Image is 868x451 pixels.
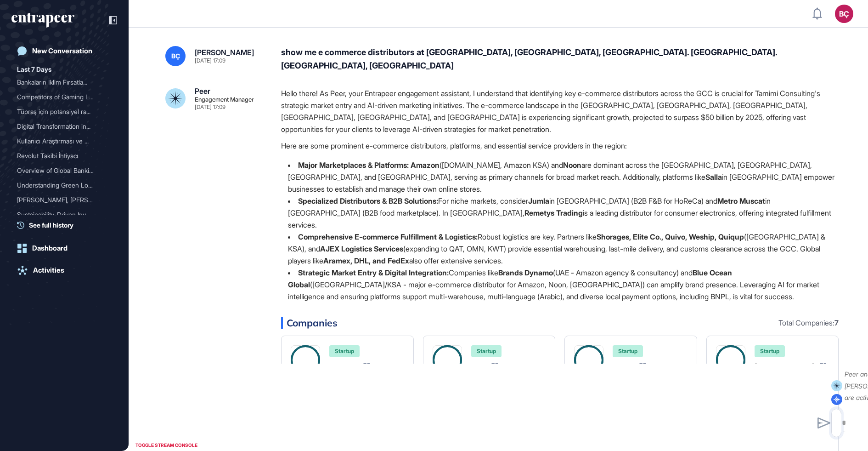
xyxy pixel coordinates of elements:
[171,52,180,60] span: BÇ
[471,363,486,370] div: OTO
[298,160,409,170] strong: Major Marketplaces & Platforms:
[32,244,68,252] div: Dashboard
[17,119,104,134] div: Digital Transformation in...
[281,267,839,303] li: Companies like (UAE - Amazon agency & consultancy) and ([GEOGRAPHIC_DATA]/KSA - major e-commerce ...
[29,220,73,230] span: See full history
[17,134,112,148] div: Kullanıcı Araştırması ve Yapay Zeka Desteği ile Müşteri Geri Bildirimlerinin Toplanması ve Değerl...
[17,220,117,230] a: See full history
[195,87,210,95] div: Peer
[705,172,722,182] strong: Salla
[755,345,785,357] div: Startup
[17,148,112,163] div: Revolut Takibi İhtiyacı
[329,363,358,370] div: Swftbox
[471,345,502,357] div: Startup
[411,160,440,170] strong: Amazon
[32,47,92,55] div: New Conversation
[11,239,117,257] a: Dashboard
[755,363,814,370] div: [PERSON_NAME]
[329,345,360,357] div: Startup
[834,318,839,327] b: 7
[17,104,104,119] div: Tüpraş için potansiyel ra...
[17,104,112,119] div: Tüpraş için potansiyel rakip arayışı
[195,104,225,110] div: [DATE] 17:09
[17,178,112,193] div: Understanding Green Loans and Differentiation Strategies in Banking
[17,178,104,193] div: Understanding Green Loans...
[11,261,117,280] a: Activities
[524,208,583,217] strong: Remetys Trading
[17,193,112,207] div: Erazer, Asus ROG ve Asus TUF Serisi'nin Rakiplerini Analiz Etme
[17,207,104,222] div: Sustainability-Driven Inv...
[11,13,74,28] div: entrapeer-logo
[320,244,403,253] strong: AJEX Logistics Services
[563,160,581,170] strong: Noon
[17,90,104,104] div: Competitors of Gaming Lap...
[613,363,634,370] div: Tabby
[717,196,765,206] strong: Metro Muscat
[17,64,51,75] div: Last 7 Days
[195,49,254,56] div: [PERSON_NAME]
[498,268,553,277] strong: Brands Dynamo
[17,207,112,222] div: Sustainability-Driven Investment Strategies in the Global Glass and Chemicals Industry: Impact of...
[195,58,225,63] div: [DATE] 17:09
[17,75,104,90] div: Bankaların İklim Fırsatla...
[281,231,839,267] li: Robust logistics are key. Partners like ([GEOGRAPHIC_DATA] & KSA), and (expanding to QAT, OMN, KW...
[288,268,732,289] strong: Blue Ocean Global
[778,319,839,326] div: Total Companies:
[11,42,117,60] a: New Conversation
[17,119,112,134] div: Digital Transformation in the Energy Sector: Roadmaps for Cultural Change and Reducing Vendor Dep...
[281,87,839,135] p: Hello there! As Peer, your Entrapeer engagement assistant, I understand that identifying key e-co...
[33,266,64,274] div: Activities
[298,268,449,277] strong: Strategic Market Entry & Digital Integration:
[613,345,643,357] div: Startup
[133,440,200,451] div: TOGGLE STREAM CONSOLE
[597,232,744,241] strong: Shorages, Elite Co., Quivo, Weship, Quiqup
[281,159,839,195] li: ([DOMAIN_NAME], Amazon KSA) and are dominant across the [GEOGRAPHIC_DATA], [GEOGRAPHIC_DATA], [GE...
[17,134,104,148] div: Kullanıcı Araştırması ve ...
[323,256,409,265] strong: Aramex, DHL, and FedEx
[528,196,549,206] strong: Jumla
[298,232,478,241] strong: Comprehensive E-commerce Fulfillment & Logistics:
[17,163,104,178] div: Overview of Global Bankin...
[17,163,112,178] div: Overview of Global Banking Loan Systems and Practices
[17,148,104,163] div: Revolut Takibi İhtiyacı
[298,196,438,206] strong: Specialized Distributors & B2B Solutions:
[17,90,112,104] div: Competitors of Gaming Laptops in the GCC Region
[17,75,112,90] div: Bankaların İklim Fırsatları Analizinde Tespit Ettikleri Fırsatlar
[17,193,104,207] div: [PERSON_NAME], [PERSON_NAME] ve Asus ...
[835,5,853,23] button: BÇ
[195,97,254,103] div: Engagement Manager
[281,140,839,152] p: Here are some prominent e-commerce distributors, platforms, and essential service providers in th...
[281,317,839,329] div: Companies
[281,46,839,73] div: show me e commerce distributors at [GEOGRAPHIC_DATA], [GEOGRAPHIC_DATA], [GEOGRAPHIC_DATA]. [GEOG...
[281,195,839,231] li: For niche markets, consider in [GEOGRAPHIC_DATA] (B2B F&B for HoReCa) and in [GEOGRAPHIC_DATA] (B...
